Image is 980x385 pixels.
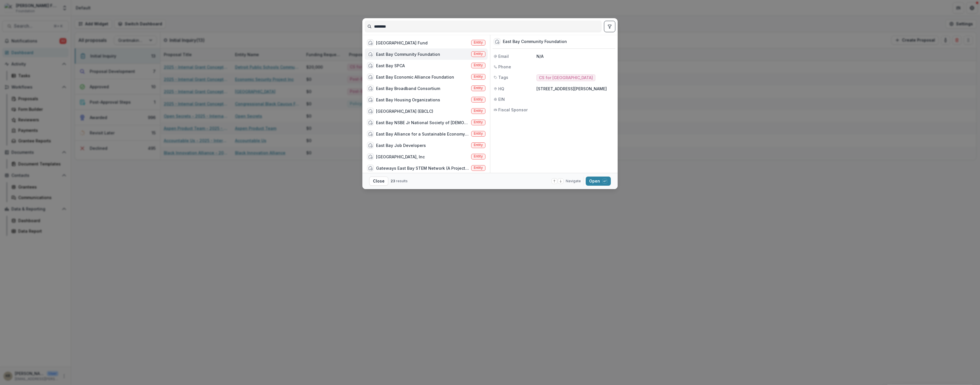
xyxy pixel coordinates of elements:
[376,51,440,57] div: East Bay Community Foundation
[586,177,611,186] button: Open
[474,40,483,44] span: Entity
[396,179,408,183] span: results
[474,86,483,90] span: Entity
[474,109,483,113] span: Entity
[376,131,469,137] div: East Bay Alliance for a Sustainable Economy (EBASE)
[474,143,483,147] span: Entity
[376,97,440,103] div: East Bay Housing Organizations
[503,39,567,44] div: East Bay Community Foundation
[536,86,614,92] p: [STREET_ADDRESS][PERSON_NAME]
[376,40,428,46] div: [GEOGRAPHIC_DATA] Fund
[474,166,483,170] span: Entity
[376,63,405,69] div: East Bay SPCA
[369,177,388,186] button: Close
[376,142,426,148] div: East Bay Job Developers
[604,21,615,32] button: toggle filters
[474,132,483,136] span: Entity
[498,107,528,113] span: Fiscal Sponsor
[376,74,454,80] div: East Bay Economic Alliance Foundation
[391,179,395,183] span: 23
[498,96,505,102] span: EIN
[376,85,440,91] div: East Bay Broadband Consortium
[498,53,509,59] span: Email
[536,53,614,59] p: N/A
[474,75,483,79] span: Entity
[498,86,504,92] span: HQ
[376,108,433,114] div: [GEOGRAPHIC_DATA] (EBCLC)
[498,74,508,80] span: Tags
[474,120,483,124] span: Entity
[376,165,469,171] div: Gateways East Bay STEM Network (A Project of [US_STATE] State University East Bay Foundation)
[474,154,483,158] span: Entity
[474,52,483,56] span: Entity
[474,97,483,101] span: Entity
[566,179,581,184] span: Navigate
[376,120,469,126] div: East Bay NSBE Jr National Society of [DEMOGRAPHIC_DATA] Engineers
[498,64,511,70] span: Phone
[539,75,593,80] span: CS for [GEOGRAPHIC_DATA]
[474,63,483,67] span: Entity
[376,154,425,160] div: [GEOGRAPHIC_DATA], Inc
